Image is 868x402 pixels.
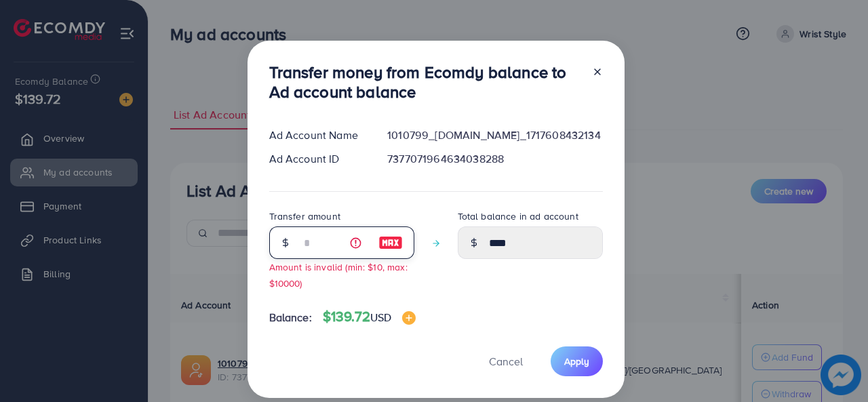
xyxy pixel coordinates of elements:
[376,151,613,167] div: 7377071964634038288
[489,354,523,369] span: Cancel
[370,310,391,325] span: USD
[269,310,312,325] span: Balance:
[378,235,403,251] img: image
[402,311,416,325] img: image
[458,209,578,223] label: Total balance in ad account
[258,127,377,143] div: Ad Account Name
[269,209,340,223] label: Transfer amount
[472,346,540,376] button: Cancel
[269,260,408,289] small: Amount is invalid (min: $10, max: $10000)
[564,355,589,368] span: Apply
[258,151,377,167] div: Ad Account ID
[551,346,603,376] button: Apply
[323,308,416,325] h4: $139.72
[269,62,581,102] h3: Transfer money from Ecomdy balance to Ad account balance
[376,127,613,143] div: 1010799_[DOMAIN_NAME]_1717608432134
